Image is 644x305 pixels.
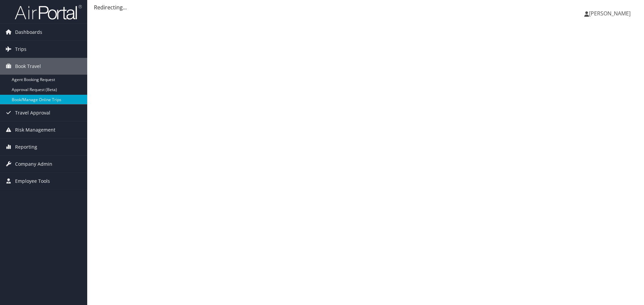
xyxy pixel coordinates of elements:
[15,4,82,20] img: airportal-logo.png
[94,3,637,11] div: Redirecting...
[15,139,37,155] span: Reporting
[15,156,52,172] span: Company Admin
[15,41,26,58] span: Trips
[15,122,55,138] span: Risk Management
[15,58,41,75] span: Book Travel
[15,173,50,189] span: Employee Tools
[15,104,50,121] span: Travel Approval
[589,10,631,17] span: [PERSON_NAME]
[15,24,42,41] span: Dashboards
[584,3,637,23] a: [PERSON_NAME]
